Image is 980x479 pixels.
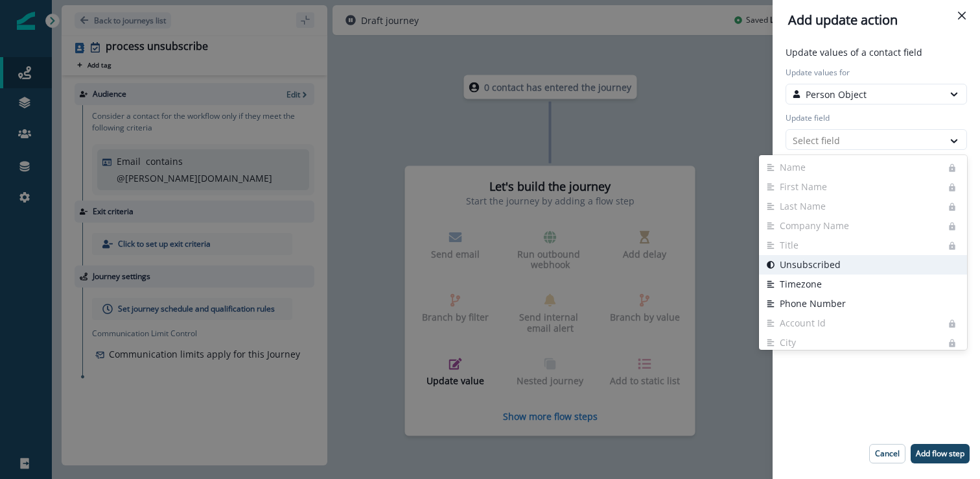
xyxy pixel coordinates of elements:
[759,158,967,177] button: Name
[786,67,959,79] label: Update values for
[788,10,964,30] div: Add update action
[759,236,967,255] button: Title
[786,45,967,59] p: Update values of a contact field
[759,177,967,197] button: First Name
[786,112,959,124] label: Update field
[759,313,967,333] button: Account Id
[759,197,967,216] button: Last Name
[759,333,967,352] button: City
[875,449,900,458] p: Cancel
[759,275,967,294] button: Timezone
[759,294,967,313] button: Phone Number
[759,216,967,236] button: Company Name
[806,88,867,101] p: Person Object
[916,449,964,458] p: Add flow step
[911,444,970,463] button: Add flow step
[951,5,972,26] button: Close
[869,444,905,463] button: Cancel
[759,255,967,275] button: Unsubscribed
